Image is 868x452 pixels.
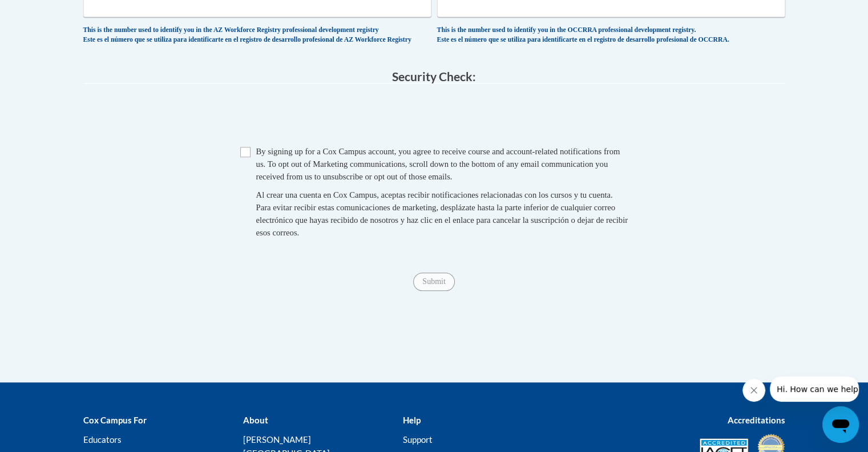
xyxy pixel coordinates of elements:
[348,95,521,139] iframe: reCAPTCHA
[437,26,785,45] div: This is the number used to identify you in the OCCRRA professional development registry. Este es ...
[256,190,628,237] span: Al crear una cuenta en Cox Campus, aceptas recibir notificaciones relacionadas con los cursos y t...
[7,8,92,17] span: Hi. How can we help?
[728,415,785,425] b: Accreditations
[392,69,476,83] span: Security Check:
[413,273,454,291] input: Submit
[742,379,765,402] iframe: Close message
[770,377,859,402] iframe: Message from company
[402,434,432,445] a: Support
[83,415,147,425] b: Cox Campus For
[83,26,431,45] div: This is the number used to identify you in the AZ Workforce Registry professional development reg...
[402,415,420,425] b: Help
[256,147,620,181] span: By signing up for a Cox Campus account, you agree to receive course and account-related notificat...
[83,434,122,445] a: Educators
[243,415,268,425] b: About
[822,406,859,443] iframe: Button to launch messaging window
